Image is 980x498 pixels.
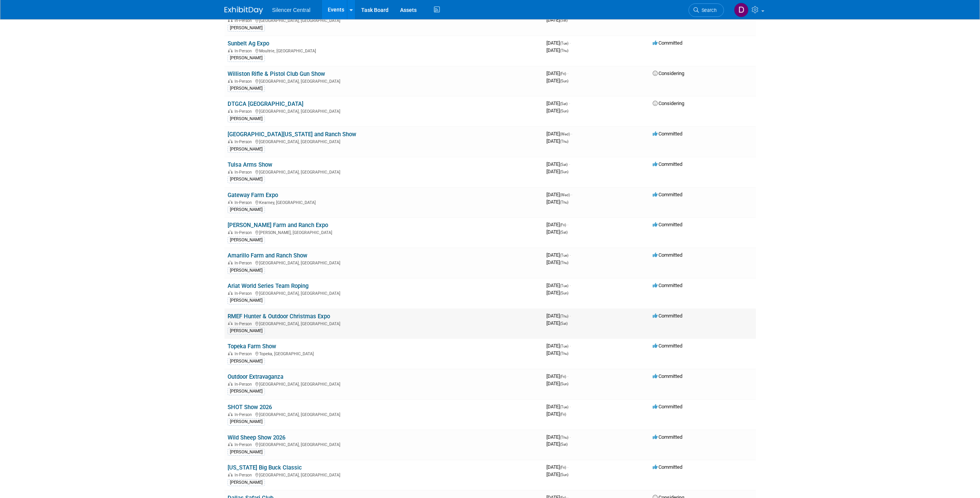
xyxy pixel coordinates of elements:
[571,131,572,137] span: -
[228,18,233,22] img: In-Person Event
[560,72,566,76] span: (Fri)
[653,161,682,167] span: Committed
[228,313,330,320] a: RMEF Hunter & Outdoor Christmas Expo
[546,404,571,409] span: [DATE]
[235,291,254,296] span: In-Person
[653,222,682,227] span: Committed
[228,25,265,32] div: [PERSON_NAME]
[546,373,568,379] span: [DATE]
[560,18,568,22] span: (Sat)
[228,139,233,143] img: In-Person Event
[228,320,540,326] div: [GEOGRAPHIC_DATA], [GEOGRAPHIC_DATA]
[546,381,568,386] span: [DATE]
[546,471,568,477] span: [DATE]
[228,70,325,77] a: Williston Rifle & Pistol Club Gun Show
[560,132,570,136] span: (Wed)
[560,109,568,113] span: (Sun)
[235,261,254,266] span: In-Person
[560,48,568,53] span: (Thu)
[546,47,568,53] span: [DATE]
[689,3,724,17] a: Search
[560,351,568,356] span: (Thu)
[235,200,254,205] span: In-Person
[560,465,566,470] span: (Fri)
[235,412,254,417] span: In-Person
[235,139,254,144] span: In-Person
[546,131,572,137] span: [DATE]
[228,192,278,199] a: Gateway Farm Expo
[228,321,233,325] img: In-Person Event
[228,267,265,274] div: [PERSON_NAME]
[228,471,540,478] div: [GEOGRAPHIC_DATA], [GEOGRAPHIC_DATA]
[228,381,540,387] div: [GEOGRAPHIC_DATA], [GEOGRAPHIC_DATA]
[546,108,568,114] span: [DATE]
[560,284,568,288] span: (Tue)
[560,473,568,477] span: (Sun)
[546,441,568,447] span: [DATE]
[570,434,571,440] span: -
[235,48,254,53] span: In-Person
[228,200,233,204] img: In-Person Event
[567,222,568,227] span: -
[228,473,233,476] img: In-Person Event
[235,79,254,84] span: In-Person
[228,146,265,153] div: [PERSON_NAME]
[228,109,233,113] img: In-Person Event
[228,176,265,183] div: [PERSON_NAME]
[546,199,568,205] span: [DATE]
[653,252,682,258] span: Committed
[228,199,540,205] div: Kearney, [GEOGRAPHIC_DATA]
[546,169,568,174] span: [DATE]
[228,138,540,144] div: [GEOGRAPHIC_DATA], [GEOGRAPHIC_DATA]
[560,41,568,45] span: (Tue)
[560,344,568,348] span: (Tue)
[560,193,570,197] span: (Wed)
[228,442,233,446] img: In-Person Event
[560,382,568,386] span: (Sun)
[560,253,568,257] span: (Tue)
[570,282,571,288] span: -
[653,100,684,106] span: Considering
[653,404,682,409] span: Committed
[546,411,566,417] span: [DATE]
[653,131,682,137] span: Committed
[546,434,571,440] span: [DATE]
[228,222,328,229] a: [PERSON_NAME] Farm and Ranch Expo
[570,343,571,349] span: -
[235,170,254,175] span: In-Person
[228,78,540,84] div: [GEOGRAPHIC_DATA], [GEOGRAPHIC_DATA]
[571,192,572,197] span: -
[546,350,568,356] span: [DATE]
[228,373,283,380] a: Outdoor Extravaganza
[228,411,540,417] div: [GEOGRAPHIC_DATA], [GEOGRAPHIC_DATA]
[570,252,571,258] span: -
[546,161,570,167] span: [DATE]
[560,162,568,167] span: (Sat)
[228,441,540,447] div: [GEOGRAPHIC_DATA], [GEOGRAPHIC_DATA]
[734,3,749,17] img: Derek Hieb
[228,115,265,122] div: [PERSON_NAME]
[546,464,568,470] span: [DATE]
[228,290,540,296] div: [GEOGRAPHIC_DATA], [GEOGRAPHIC_DATA]
[569,100,570,106] span: -
[228,131,356,138] a: [GEOGRAPHIC_DATA][US_STATE] and Ranch Show
[560,412,566,416] span: (Fri)
[546,138,568,144] span: [DATE]
[228,40,269,47] a: Sunbelt Ag Expo
[546,320,568,326] span: [DATE]
[235,321,254,326] span: In-Person
[570,313,571,319] span: -
[228,282,308,289] a: Ariat World Series Team Roping
[699,7,717,13] span: Search
[228,169,540,175] div: [GEOGRAPHIC_DATA], [GEOGRAPHIC_DATA]
[546,222,568,227] span: [DATE]
[560,230,568,234] span: (Sat)
[228,17,540,23] div: [GEOGRAPHIC_DATA], [GEOGRAPHIC_DATA]
[228,85,265,92] div: [PERSON_NAME]
[228,261,233,264] img: In-Person Event
[228,170,233,174] img: In-Person Event
[228,350,540,356] div: Topeka, [GEOGRAPHIC_DATA]
[546,70,568,76] span: [DATE]
[228,206,265,213] div: [PERSON_NAME]
[653,343,682,349] span: Committed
